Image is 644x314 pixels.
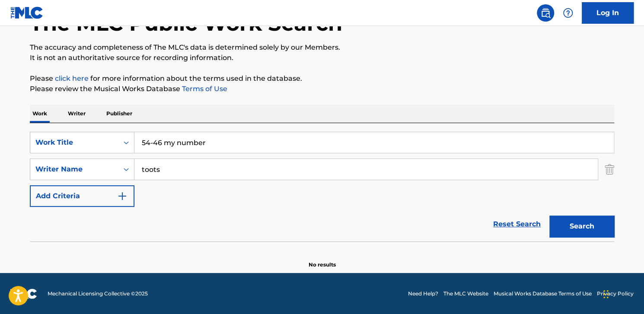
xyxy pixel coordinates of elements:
[559,4,577,22] div: Help
[48,290,148,298] span: Mechanical Licensing Collective © 2025
[30,105,50,123] p: Work
[104,105,135,123] p: Publisher
[443,290,488,298] a: The MLC Website
[563,8,573,18] img: help
[30,84,614,94] p: Please review the Musical Works Database
[309,251,336,269] p: No results
[537,4,554,22] a: Public Search
[30,132,614,241] form: Search Form
[35,137,113,148] div: Work Title
[30,185,134,207] button: Add Criteria
[55,74,89,82] a: click here
[65,105,88,123] p: Writer
[582,2,634,24] a: Log In
[601,273,644,314] iframe: Chat Widget
[540,8,551,18] img: search
[605,159,614,180] img: Delete Criterion
[603,281,609,307] div: Drag
[597,290,634,298] a: Privacy Policy
[489,215,545,234] a: Reset Search
[30,73,614,84] p: Please for more information about the terms used in the database.
[549,216,614,237] button: Search
[30,42,614,53] p: The accuracy and completeness of The MLC's data is determined solely by our Members.
[30,53,614,63] p: It is not an authoritative source for recording information.
[408,290,438,298] a: Need Help?
[117,191,128,201] img: 9d2ae6d4665cec9f34b9.svg
[35,164,113,174] div: Writer Name
[10,6,44,19] img: MLC Logo
[10,289,37,299] img: logo
[180,85,227,93] a: Terms of Use
[494,290,592,298] a: Musical Works Database Terms of Use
